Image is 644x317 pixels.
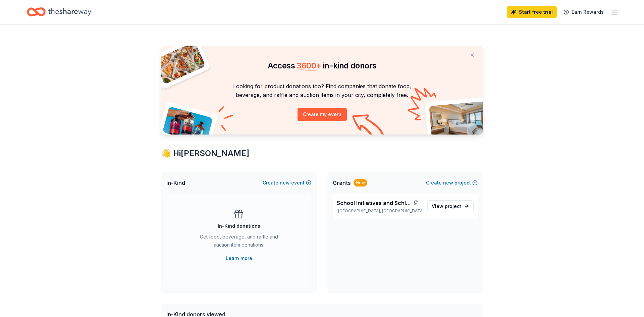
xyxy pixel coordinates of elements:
[432,202,461,210] span: View
[354,179,367,187] div: New
[166,179,185,187] span: In-Kind
[443,179,453,187] span: new
[226,254,252,262] a: Learn more
[297,61,321,70] span: 3600 +
[445,203,461,209] span: project
[333,179,351,187] span: Grants
[154,42,206,85] img: Pizza
[263,179,311,187] button: Createnewevent
[169,82,475,100] p: Looking for product donations too? Find companies that donate food, beverage, and raffle and auct...
[298,108,347,121] button: Create my event
[507,6,557,18] a: Start free trial
[559,6,608,18] a: Earn Rewards
[280,179,290,187] span: new
[27,4,91,20] a: Home
[427,200,474,212] a: View project
[218,222,260,230] div: In-Kind donations
[352,114,386,140] img: Curvy arrow
[161,148,483,159] div: 👋 Hi [PERSON_NAME]
[426,179,478,187] button: Createnewproject
[337,208,422,214] p: [GEOGRAPHIC_DATA], [GEOGRAPHIC_DATA]
[337,199,411,207] span: School Initiatives and Schlorships
[268,61,377,70] span: Access in-kind donors
[193,233,284,252] div: Get food, beverage, and raffle and auction item donations.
